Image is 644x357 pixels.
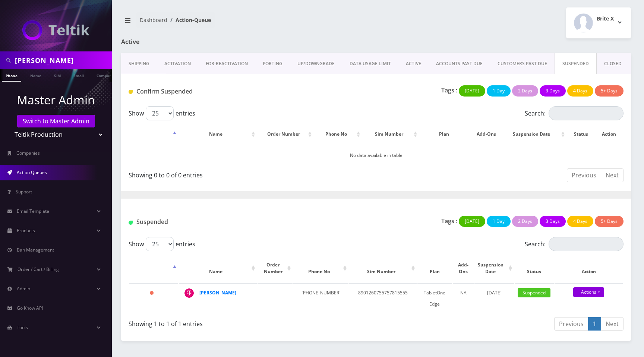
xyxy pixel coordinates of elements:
[567,85,593,97] button: 4 Days
[595,216,624,227] button: 5+ Days
[540,85,566,97] button: 3 Days
[417,254,452,282] th: Plan
[129,316,370,328] div: Showing 1 to 1 of 1 entries
[157,53,198,75] a: Activation
[512,85,538,97] button: 2 Days
[525,237,624,251] label: Search:
[314,123,362,145] th: Phone No: activate to sort column ascending
[22,20,89,40] img: Teltik Production
[597,16,614,22] h2: Brite X
[129,90,133,94] img: Confirm Suspended
[16,150,40,156] span: Companies
[293,283,348,313] td: [PHONE_NUMBER]
[441,86,457,95] p: Tags :
[17,115,95,127] a: Switch to Master Admin
[198,53,255,75] a: FOR-REActivation
[540,216,566,227] button: 3 Days
[549,237,624,251] input: Search:
[515,254,554,282] th: Status
[595,123,623,145] th: Action
[349,283,417,313] td: 8901260755757815555
[18,266,59,272] span: Order / Cart / Billing
[258,254,293,282] th: Order Number: activate to sort column ascending
[417,283,452,313] td: TabletOne Edge
[17,305,43,311] span: Go Know API
[398,53,429,75] a: ACTIVE
[363,123,419,145] th: Sim Number: activate to sort column ascending
[525,106,624,120] label: Search:
[26,69,45,81] a: Name
[597,53,629,75] a: CLOSED
[179,254,257,282] th: Name: activate to sort column ascending
[129,106,195,120] label: Show entries
[70,69,88,81] a: Email
[566,7,631,38] button: Brite X
[146,237,174,251] select: Showentries
[470,123,503,145] th: Add-Ons
[595,85,624,97] button: 5+ Days
[17,169,47,176] span: Action Queues
[457,287,470,298] div: NA
[567,216,593,227] button: 4 Days
[293,254,348,282] th: Phone No: activate to sort column ascending
[129,218,286,225] h1: Suspended
[474,254,514,282] th: Suspension Date: activate to sort column ascending
[17,285,30,292] span: Admin
[459,216,485,227] button: [DATE]
[199,290,236,296] a: [PERSON_NAME]
[474,283,514,313] td: [DATE]
[93,69,118,81] a: Company
[504,123,566,145] th: Suspension Date: activate to sort column ascending
[50,69,64,81] a: SIM
[555,53,597,75] a: SUSPENDED
[290,53,342,75] a: UP/DOWNGRADE
[441,217,457,225] p: Tags :
[349,254,417,282] th: Sim Number: activate to sort column ascending
[573,287,604,297] a: Actions
[429,53,490,75] a: ACCOUNTS PAST DUE
[121,53,157,75] a: Shipping
[518,288,550,297] span: Suspended
[255,53,290,75] a: PORTING
[453,254,474,282] th: Add-Ons
[129,237,195,251] label: Show entries
[129,254,178,282] th: : activate to sort column descending
[601,317,624,331] a: Next
[459,85,485,97] button: [DATE]
[567,123,594,145] th: Status
[17,324,28,331] span: Tools
[17,247,54,253] span: Ban Management
[179,123,257,145] th: Name: activate to sort column ascending
[167,16,211,24] li: Action-Queue
[549,106,624,120] input: Search:
[487,216,511,227] button: 1 Day
[420,123,469,145] th: Plan
[487,85,511,97] button: 1 Day
[17,227,35,234] span: Products
[342,53,398,75] a: DATA USAGE LIMIT
[129,88,286,95] h1: Confirm Suspended
[555,254,623,282] th: Action
[554,317,588,331] a: Previous
[588,317,601,331] a: 1
[490,53,555,75] a: CUSTOMERS PAST DUE
[2,69,21,82] a: Phone
[129,123,178,145] th: : activate to sort column descending
[512,216,538,227] button: 2 Days
[567,168,601,182] a: Previous
[129,168,370,180] div: Showing 0 to 0 of 0 entries
[17,208,49,214] span: Email Template
[129,146,623,165] td: No data available in table
[146,106,174,120] select: Showentries
[15,53,110,67] input: Search in Company
[16,189,32,195] span: Support
[121,38,284,45] h1: Active
[121,12,370,34] nav: breadcrumb
[601,168,624,182] a: Next
[258,123,314,145] th: Order Number: activate to sort column ascending
[140,16,167,23] a: Dashboard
